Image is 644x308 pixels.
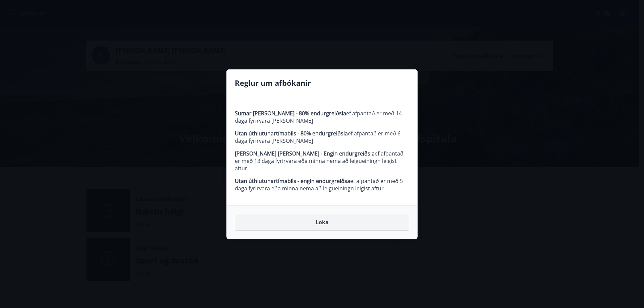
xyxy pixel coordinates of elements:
button: Loka [235,214,409,231]
p: ef afpantað er með 5 daga fyrirvara eða minna nema að leigueiningn leigist aftur [235,177,409,192]
p: ef afpantað er með 6 daga fyrirvara [PERSON_NAME] [235,130,409,144]
strong: Utan úthlutunartímabils - 80% endurgreiðsla [235,130,348,137]
strong: Sumar [PERSON_NAME] - 80% endurgreiðsla [235,110,346,117]
strong: [PERSON_NAME] [PERSON_NAME] - Engin endurgreiðsla [235,150,375,157]
h4: Reglur um afbókanir [235,78,409,88]
p: ef afpantað er með 14 daga fyrirvara [PERSON_NAME] [235,110,409,124]
p: ef afpantað er með 13 daga fyrirvara eða minna nema að leigueiningn leigist aftur [235,150,409,172]
strong: Utan úthlutunartímabils - engin endurgreiðsa [235,177,350,185]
